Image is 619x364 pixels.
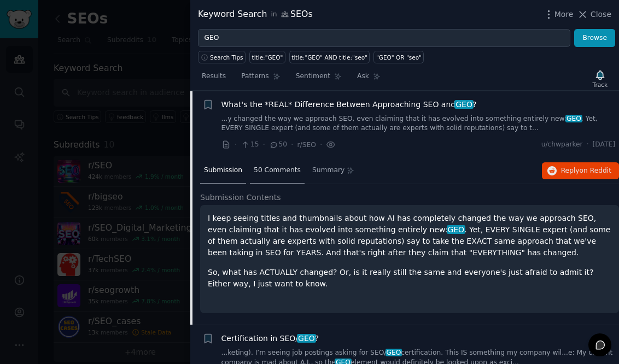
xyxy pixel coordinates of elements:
p: So, what has ACTUALLY changed? Or, is it really still the same and everyone's just afraid to admi... [208,267,611,290]
span: r/SEO [297,141,316,149]
span: GEO [447,225,465,234]
span: What's the *REAL* Difference Between Approaching SEO and ? [221,99,477,110]
button: Replyon Reddit [542,162,619,180]
span: 50 [269,140,287,150]
a: title:"GEO" [249,51,285,63]
p: I keep seeing titles and thumbnails about how AI has completely changed the way we approach SEO, ... [208,213,611,259]
span: GEO [565,115,582,122]
button: Track [589,67,611,90]
span: GEO [386,349,402,356]
span: Summary [312,166,344,175]
span: Certification in SEO/ ? [221,333,319,344]
span: Results [202,72,226,81]
span: · [291,139,293,150]
span: Reply [561,166,611,176]
span: · [263,139,265,150]
div: Keyword Search SEOs [198,8,313,21]
div: Track [593,81,608,89]
button: More [543,9,574,20]
a: title:"GEO" AND title:"seo" [289,51,370,63]
a: Certification in SEO/GEO? [221,333,319,344]
div: title:"GEO" [252,54,283,61]
span: Search Tips [210,54,243,61]
button: Close [577,9,611,20]
input: Try a keyword related to your business [198,29,570,48]
span: [DATE] [593,140,615,150]
span: Sentiment [296,72,330,81]
span: GEO [454,100,473,109]
a: Ask [353,68,384,90]
span: Ask [357,72,369,81]
button: Browse [574,29,615,48]
a: Results [198,68,230,90]
span: on Reddit [580,167,611,174]
span: Patterns [241,72,268,81]
span: More [554,9,574,20]
span: · [235,139,237,150]
span: Submission Contents [200,192,281,203]
span: GEO [297,334,316,343]
span: · [587,140,589,150]
a: Patterns [237,68,284,90]
a: What's the *REAL* Difference Between Approaching SEO andGEO? [221,99,477,110]
div: title:"GEO" AND title:"seo" [291,54,367,61]
span: 15 [241,140,259,150]
span: 50 Comments [254,166,301,175]
a: "GEO" OR "seo" [373,51,424,63]
button: Search Tips [198,51,246,63]
span: u/chwparker [541,140,583,150]
div: "GEO" OR "seo" [376,54,422,61]
span: in [271,10,277,20]
span: · [320,139,322,150]
a: ...y changed the way we approach SEO, even claiming that it has evolved into something entirely n... [221,114,616,133]
a: Sentiment [292,68,346,90]
span: Submission [204,166,242,175]
span: Close [591,9,611,20]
